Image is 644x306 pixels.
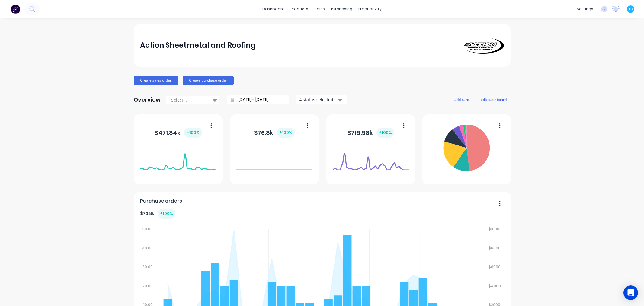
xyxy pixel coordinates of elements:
tspan: 40.00 [142,245,153,250]
tspan: 50.00 [142,226,153,232]
tspan: 20.00 [143,283,153,288]
div: Action Sheetmetal and Roofing [140,39,256,51]
div: products [288,5,311,14]
img: Factory [11,5,20,14]
button: add card [450,96,473,103]
tspan: $6000 [489,264,501,269]
div: + 100 % [277,128,295,138]
span: Purchase orders [140,197,182,205]
a: dashboard [259,5,288,14]
button: 4 status selected [296,95,347,104]
div: $ 471.84k [154,128,202,138]
div: productivity [355,5,385,14]
div: $ 76.8k [140,209,175,219]
button: Create sales order [134,76,178,85]
div: + 100 % [184,128,202,138]
tspan: $4000 [489,283,501,288]
div: Open Intercom Messenger [623,285,638,300]
button: Create purchase order [183,76,234,85]
div: $ 719.98k [347,128,394,138]
div: $ 76.8k [254,128,295,138]
img: Action Sheetmetal and Roofing [462,37,504,54]
div: Overview [134,94,161,106]
div: + 100 % [376,128,394,138]
tspan: $8000 [489,245,501,250]
div: sales [311,5,328,14]
div: settings [574,5,596,14]
span: TD [628,6,633,12]
div: + 100 % [158,209,175,219]
tspan: 30.00 [143,264,153,269]
div: purchasing [328,5,355,14]
button: edit dashboard [477,96,511,103]
tspan: $10000 [489,226,502,232]
div: 4 status selected [299,96,337,103]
